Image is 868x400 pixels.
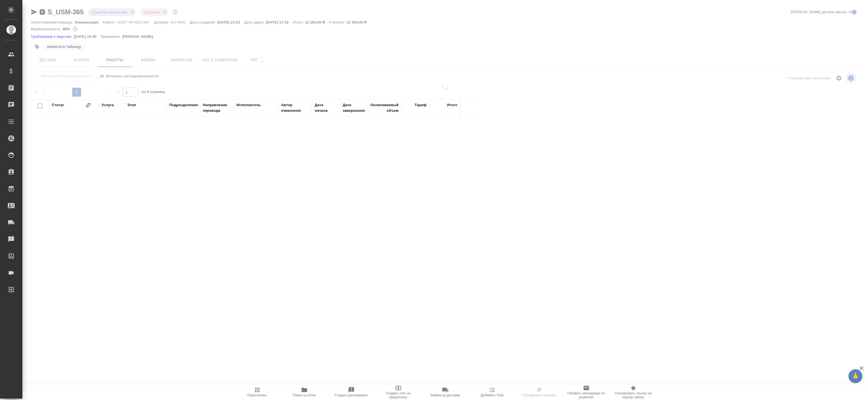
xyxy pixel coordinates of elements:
div: Статус [52,102,64,108]
span: 🙏 [851,370,860,382]
div: Этап [127,102,136,108]
button: 🙏 [848,369,862,383]
div: Автор изменения [281,102,309,113]
div: Дата начала [315,102,337,113]
div: Направление перевода [203,102,231,113]
div: Подразделение [169,102,198,108]
div: Дата завершения [343,102,365,113]
div: Итого [447,102,457,108]
div: Исполнитель [236,102,261,108]
div: Оплачиваемый объем [370,102,399,113]
button: Сгруппировать [85,103,91,108]
div: Услуга [102,102,114,108]
div: Тариф [415,102,427,108]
